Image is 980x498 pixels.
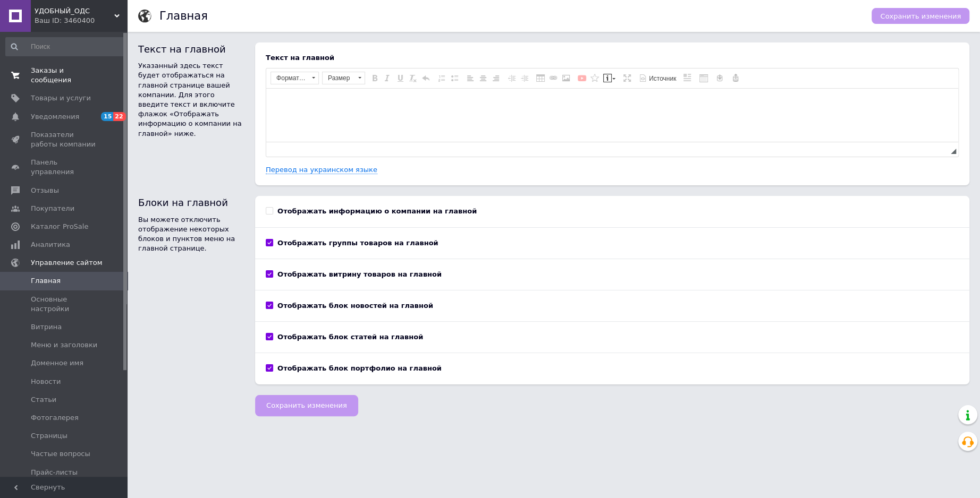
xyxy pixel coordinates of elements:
span: 15 [101,112,113,121]
a: Вставить иконку [589,72,601,84]
b: Отображать блок портфолио на главной [277,364,442,372]
iframe: Визуальный текстовый редактор, 9A328C48-A02D-45BA-9999-9F65A2943F75 [266,89,958,142]
a: Полужирный (Ctrl+B) [369,72,381,84]
a: Курсив (Ctrl+I) [382,72,393,84]
span: Каталог ProSale [31,222,88,231]
a: Подчеркнутый (Ctrl+U) [394,72,406,84]
span: Прайс-листы [31,468,78,477]
h1: Главная [159,10,208,22]
a: Вставить / удалить маркированный список [449,72,460,84]
a: Источник [637,72,678,84]
span: Аналитика [31,240,70,250]
a: Форматирование [271,72,319,84]
a: Создать таблицу [698,72,709,84]
span: Фотогалерея [31,413,79,423]
span: Витрина [31,322,62,332]
span: Частые вопросы [31,449,90,459]
span: Статьи [31,395,56,405]
a: Таблица [535,72,546,84]
b: Отображать группы товаров на главной [277,239,438,247]
span: Доменное имя [31,358,83,368]
a: Изображение [560,72,572,84]
b: Отображать витрину товаров на главной [277,270,442,278]
span: Новости [31,377,61,387]
a: Вставить сообщение [602,72,617,84]
a: Вставить / удалить нумерованный список [436,72,447,84]
a: Уменьшить отступ [506,72,518,84]
a: Отменить (Ctrl+Z) [420,72,432,84]
span: Товары и услуги [31,93,91,103]
p: Указанный здесь текст будет отображаться на главной странице вашей компании. Для этого введите те... [138,61,244,139]
a: По правому краю [490,72,502,84]
span: Источник [647,74,676,83]
span: 22 [113,112,125,121]
a: По левому краю [464,72,476,84]
span: Форматирование [271,72,308,84]
span: Показатели работы компании [31,130,98,149]
p: Вы можете отключить отображение некоторых блоков и пунктов меню на главной странице. [138,215,244,254]
b: Отображать информацию о компании на главной [277,207,477,215]
a: Увеличить отступ [519,72,530,84]
a: Размер [322,72,365,84]
div: Ваш ID: 3460400 [35,16,128,25]
div: Подсчет символов [944,145,951,156]
span: Основные настройки [31,295,98,314]
span: Панель управления [31,158,98,177]
span: Страницы [31,431,67,441]
span: Главная [31,276,61,286]
input: Поиск [5,37,125,56]
h2: Блоки на главной [138,196,244,209]
div: Текст на главной [266,53,959,63]
a: Вставить шаблон [682,72,694,84]
a: Добавить видео с YouTube [576,72,588,84]
a: Развернуть [621,72,633,84]
h2: Текст на главной [138,42,244,56]
span: Управление сайтом [31,258,103,268]
span: Меню и заголовки [31,340,97,350]
a: Перевод на украинском языке [266,166,377,174]
span: Заказы и сообщения [31,66,98,85]
a: Убрать форматирование [407,72,419,84]
span: Отзывы [31,186,59,195]
span: Покупатели [31,204,74,213]
span: Размер [323,72,354,84]
a: Вставить/Редактировать ссылку (Ctrl+L) [547,72,559,84]
span: УДОБНЫЙ_ОДС [35,6,114,16]
b: Отображать блок новостей на главной [277,302,433,310]
span: Перетащите для изменения размера [951,149,956,154]
a: Сделать резервную копию сейчас [714,72,725,84]
a: По центру [477,72,489,84]
span: Уведомления [31,112,79,122]
a: Восстановить резервную копию... [730,72,741,84]
b: Отображать блок статей на главной [277,333,423,341]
